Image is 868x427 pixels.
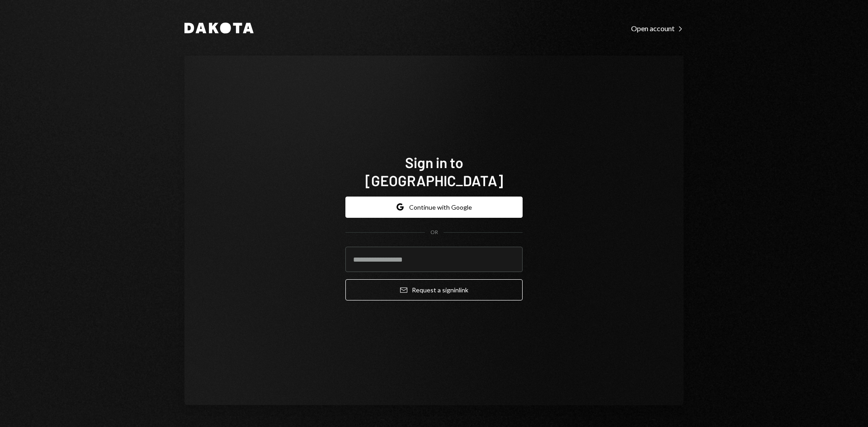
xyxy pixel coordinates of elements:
h1: Sign in to [GEOGRAPHIC_DATA] [345,153,523,189]
a: Open account [631,23,684,33]
button: Continue with Google [345,197,523,218]
button: Request a signinlink [345,279,523,300]
div: OR [430,229,438,236]
div: Open account [631,24,684,33]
